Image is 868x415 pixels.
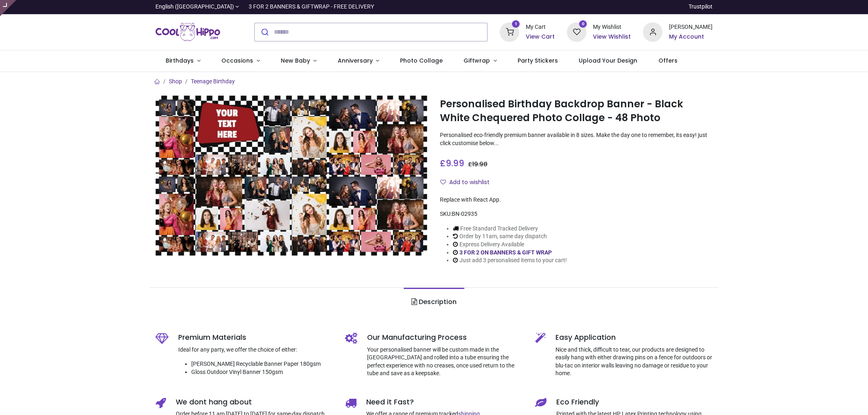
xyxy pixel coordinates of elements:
[526,33,555,41] a: View Cart
[191,368,333,376] li: Gloss Outdoor Vinyl Banner 150gsm
[249,3,374,11] div: 3 FOR 2 BANNERS & GIFTWRAP - FREE DELIVERY
[518,56,558,65] span: Party Stickers
[440,157,464,169] span: £
[440,210,713,218] div: SKU:
[367,332,523,343] h5: Our Manufacturing Process
[453,50,507,72] a: Giftwrap
[440,131,713,147] p: Personalised eco-friendly premium banner available in 8 sizes. Make the day one to remember, its ...
[464,56,490,65] span: Giftwrap
[178,346,333,354] p: Ideal for any party, we offer the choice of either:
[440,196,713,204] div: Replace with React App.
[400,56,443,65] span: Photo Collage
[453,232,567,241] li: Order by 11am, same day dispatch
[556,397,713,407] h5: Eco Friendly
[593,33,631,41] a: View Wishlist
[512,20,520,28] sup: 1
[169,78,182,85] a: Shop
[453,225,567,233] li: Free Standard Tracked Delivery
[211,50,270,72] a: Occasions
[440,97,713,125] h1: Personalised Birthday Backdrop Banner - Black White Chequered Photo Collage - 48 Photo
[567,28,586,35] a: 0
[221,56,253,65] span: Occasions
[176,397,333,407] h5: We dont hang about
[338,56,373,65] span: Anniversary
[270,50,327,72] a: New Baby
[255,23,274,41] button: Submit
[555,332,713,343] h5: Easy Application
[155,21,221,43] a: Logo of Cool Hippo
[689,3,713,11] a: Trustpilot
[593,23,631,31] div: My Wishlist
[404,288,464,316] a: Description
[367,346,523,378] p: Your personalised banner will be custom made in the [GEOGRAPHIC_DATA] and rolled into a tube ensu...
[579,20,587,28] sup: 0
[166,56,194,65] span: Birthdays
[155,3,239,11] a: English ([GEOGRAPHIC_DATA])
[453,241,567,249] li: Express Delivery Available
[669,33,713,41] a: My Account
[459,249,552,256] a: 3 FOR 2 ON BANNERS & GIFT WRAP
[453,256,567,265] li: Just add 3 personalised items to your cart!
[327,50,390,72] a: Anniversary
[472,160,488,168] span: 19.98
[155,21,221,43] img: Cool Hippo
[440,179,446,185] i: Add to wishlist
[155,50,211,72] a: Birthdays
[658,56,678,65] span: Offers
[191,78,235,85] a: Teenage Birthday
[500,28,519,35] a: 1
[440,176,496,189] button: Add to wishlistAdd to wishlist
[366,397,523,407] h5: Need it Fast?
[526,23,555,31] div: My Cart
[191,360,333,368] li: [PERSON_NAME] Recyclable Banner Paper 180gsm
[446,157,464,169] span: 9.99
[669,23,713,31] div: [PERSON_NAME]
[468,160,488,168] span: £
[178,332,333,343] h5: Premium Materials
[452,211,477,217] span: BN-02935
[555,346,713,378] p: Nice and thick, difficult to tear, our products are designed to easily hang with either drawing p...
[281,56,310,65] span: New Baby
[579,56,637,65] span: Upload Your Design
[155,96,428,256] img: Personalised Birthday Backdrop Banner - Black White Chequered Photo Collage - 48 Photo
